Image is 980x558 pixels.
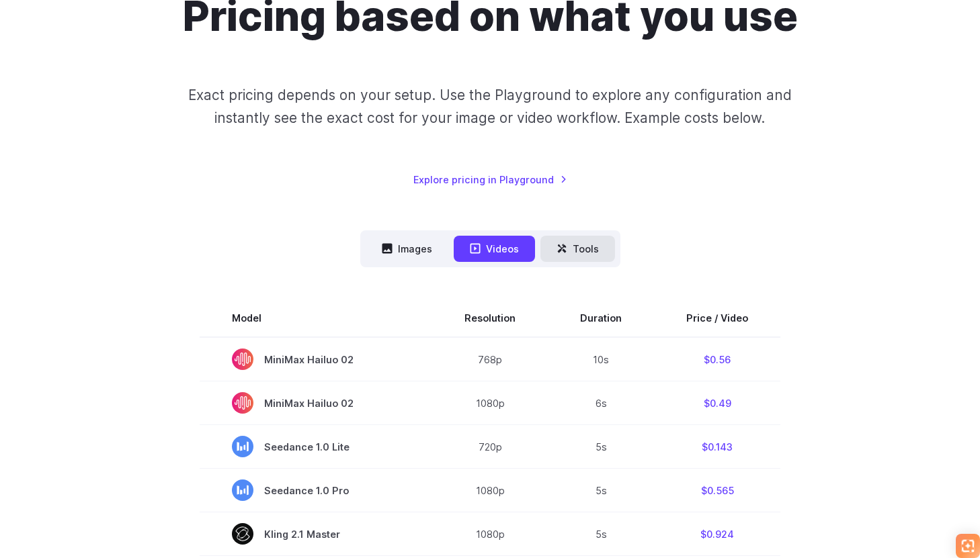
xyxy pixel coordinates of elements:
p: Exact pricing depends on your setup. Use the Playground to explore any configuration and instantl... [163,84,817,129]
span: Seedance 1.0 Pro [232,479,400,501]
td: $0.924 [654,512,780,556]
td: 5s [548,425,654,469]
td: 10s [548,337,654,381]
th: Resolution [432,299,548,337]
td: $0.565 [654,469,780,512]
td: 5s [548,469,654,512]
th: Price / Video [654,299,780,337]
th: Duration [548,299,654,337]
button: Tools [540,236,615,262]
td: 768p [432,337,548,381]
span: MiniMax Hailuo 02 [232,392,400,414]
td: 1080p [432,512,548,556]
td: $0.49 [654,381,780,425]
button: Images [366,236,448,262]
td: $0.143 [654,425,780,469]
td: 5s [548,512,654,556]
span: Kling 2.1 Master [232,523,400,545]
td: $0.56 [654,337,780,381]
td: 6s [548,381,654,425]
td: 1080p [432,469,548,512]
span: Seedance 1.0 Lite [232,436,400,457]
td: 1080p [432,381,548,425]
button: Videos [454,236,535,262]
a: Explore pricing in Playground [413,172,567,187]
th: Model [200,299,432,337]
td: 720p [432,425,548,469]
span: MiniMax Hailuo 02 [232,348,400,370]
